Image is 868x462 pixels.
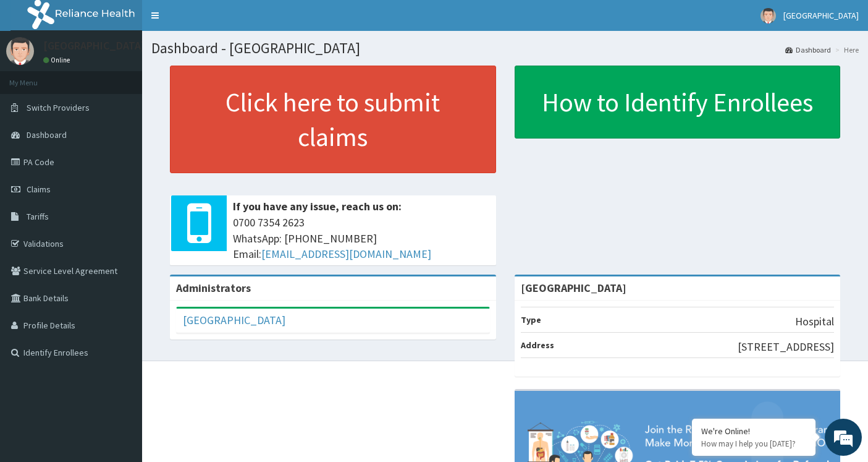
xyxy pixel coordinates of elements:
[701,438,806,449] p: How may I help you today?
[27,211,49,222] span: Tariffs
[27,129,67,140] span: Dashboard
[6,37,34,65] img: User Image
[521,340,554,351] b: Address
[43,40,145,51] p: [GEOGRAPHIC_DATA]
[176,281,251,295] b: Administrators
[233,199,402,213] b: If you have any issue, reach us on:
[738,339,834,355] p: [STREET_ADDRESS]
[515,66,841,139] a: How to Identify Enrollees
[785,45,831,55] a: Dashboard
[261,247,431,261] a: [EMAIL_ADDRESS][DOMAIN_NAME]
[170,66,496,173] a: Click here to submit claims
[701,426,806,437] div: We're Online!
[27,102,90,113] span: Switch Providers
[183,313,285,327] a: [GEOGRAPHIC_DATA]
[783,10,859,21] span: [GEOGRAPHIC_DATA]
[521,281,626,295] strong: [GEOGRAPHIC_DATA]
[832,45,859,55] li: Here
[521,314,541,325] b: Type
[27,184,51,195] span: Claims
[233,215,490,262] span: 0700 7354 2623 WhatsApp: [PHONE_NUMBER] Email:
[795,314,834,330] p: Hospital
[761,8,776,24] img: User Image
[43,56,73,64] a: Online
[151,40,859,56] h1: Dashboard - [GEOGRAPHIC_DATA]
